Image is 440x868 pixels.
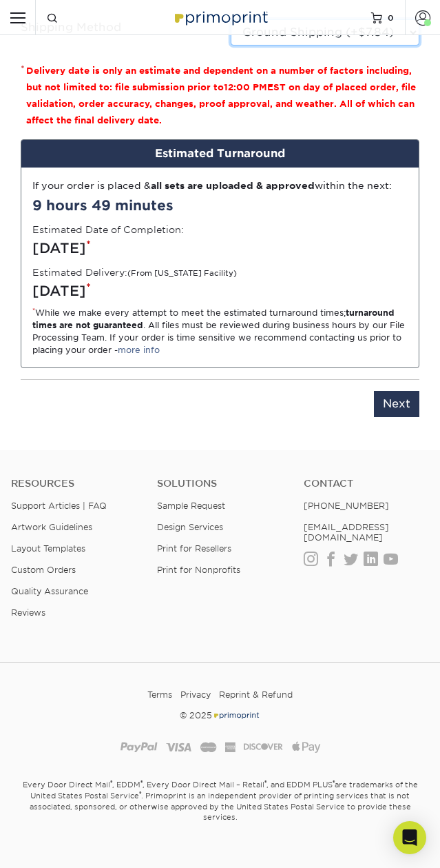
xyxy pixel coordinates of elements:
[11,501,107,511] a: Support Articles | FAQ
[32,179,408,192] div: If your order is placed & within the next:
[110,779,112,786] sup: ®
[11,478,136,489] h4: Resources
[1,705,439,737] div: © 2025
[304,522,389,543] a: [EMAIL_ADDRESS][DOMAIN_NAME]
[157,478,282,489] h4: Solutions
[333,779,335,786] sup: ®
[21,140,419,168] div: Estimated Turnaround
[388,12,394,22] span: 0
[32,223,184,236] label: Estimated Date of Completion:
[219,685,293,705] a: Reprint & Refund
[139,790,141,797] sup: ®
[11,607,45,618] a: Reviews
[32,307,408,356] div: While we make every attempt to meet the estimated turnaround times; . All files must be reviewed ...
[157,501,225,511] a: Sample Request
[264,779,266,786] sup: ®
[304,501,389,511] a: [PHONE_NUMBER]
[118,345,160,355] a: more info
[32,238,408,259] div: [DATE]
[32,281,408,301] div: [DATE]
[157,522,223,532] a: Design Services
[212,710,260,720] img: Primoprint
[147,685,172,705] a: Terms
[157,543,231,554] a: Print for Resellers
[11,543,85,554] a: Layout Templates
[140,779,143,786] sup: ®
[180,685,211,705] a: Privacy
[11,565,76,575] a: Custom Orders
[170,6,270,28] img: Primoprint
[224,82,267,92] span: 12:00 PM
[11,586,88,596] a: Quality Assurance
[11,522,92,532] a: Artwork Guidelines
[393,821,426,854] div: Open Intercom Messenger
[374,391,419,417] input: Next
[304,478,429,489] a: Contact
[32,265,237,279] label: Estimated Delivery:
[32,195,408,216] div: 9 hours 49 minutes
[26,65,416,125] small: Delivery date is only an estimate and dependent on a number of factors including, but not limited...
[10,769,430,856] small: Every Door Direct Mail , EDDM , Every Door Direct Mail – Retail , and EDDM PLUS are trademarks of...
[151,180,315,191] strong: all sets are uploaded & approved
[127,269,237,278] small: (From [US_STATE] Facility)
[3,826,117,863] iframe: Google Customer Reviews
[157,565,240,575] a: Print for Nonprofits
